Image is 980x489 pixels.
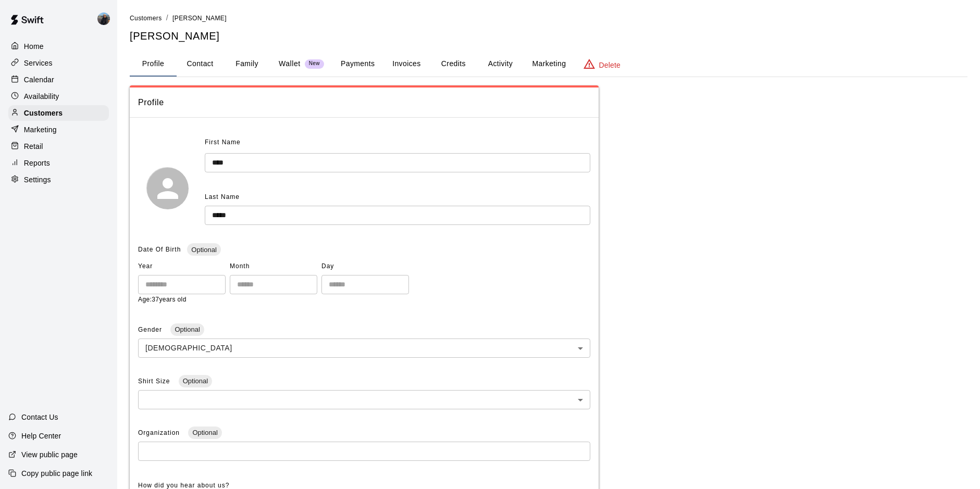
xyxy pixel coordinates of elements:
[8,72,109,87] a: Calendar
[172,15,227,22] span: [PERSON_NAME]
[138,96,590,109] span: Profile
[430,52,477,77] button: Credits
[24,41,44,52] p: Home
[177,52,224,77] button: Contact
[599,60,621,70] p: Delete
[138,378,172,385] span: Shirt Size
[138,482,229,489] span: How did you hear about us?
[321,258,409,275] span: Day
[130,12,967,24] nav: breadcrumb
[138,246,181,253] span: Date Of Birth
[24,141,43,152] p: Retail
[138,296,187,303] span: Age: 37 years old
[21,449,78,460] p: View public page
[130,29,967,43] h5: [PERSON_NAME]
[21,412,58,422] p: Contact Us
[166,12,168,23] li: /
[21,431,61,441] p: Help Center
[97,12,110,25] img: Coach Cruz
[24,58,53,68] p: Services
[24,91,59,102] p: Availability
[279,58,301,69] p: Wallet
[224,52,270,77] button: Family
[130,52,177,77] button: Profile
[8,105,109,121] a: Customers
[230,258,317,275] span: Month
[8,122,109,137] a: Marketing
[24,158,50,168] p: Reports
[187,246,220,254] span: Optional
[24,108,63,118] p: Customers
[130,15,162,22] span: Customers
[21,468,92,479] p: Copy public page link
[8,39,109,54] a: Home
[138,429,182,436] span: Organization
[24,174,51,185] p: Settings
[477,52,524,77] button: Activity
[188,429,221,436] span: Optional
[8,139,109,154] a: Retail
[305,60,324,67] span: New
[383,52,430,77] button: Invoices
[130,52,967,77] div: basic tabs example
[524,52,574,77] button: Marketing
[8,172,109,187] a: Settings
[95,8,117,29] div: Coach Cruz
[8,89,109,104] a: Availability
[130,14,162,22] a: Customers
[24,74,54,85] p: Calendar
[138,326,164,333] span: Gender
[138,258,226,275] span: Year
[8,55,109,71] a: Services
[205,193,240,200] span: Last Name
[170,325,204,333] span: Optional
[8,155,109,171] a: Reports
[205,134,241,151] span: First Name
[332,52,383,77] button: Payments
[179,377,212,385] span: Optional
[24,124,57,135] p: Marketing
[138,338,590,358] div: [DEMOGRAPHIC_DATA]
